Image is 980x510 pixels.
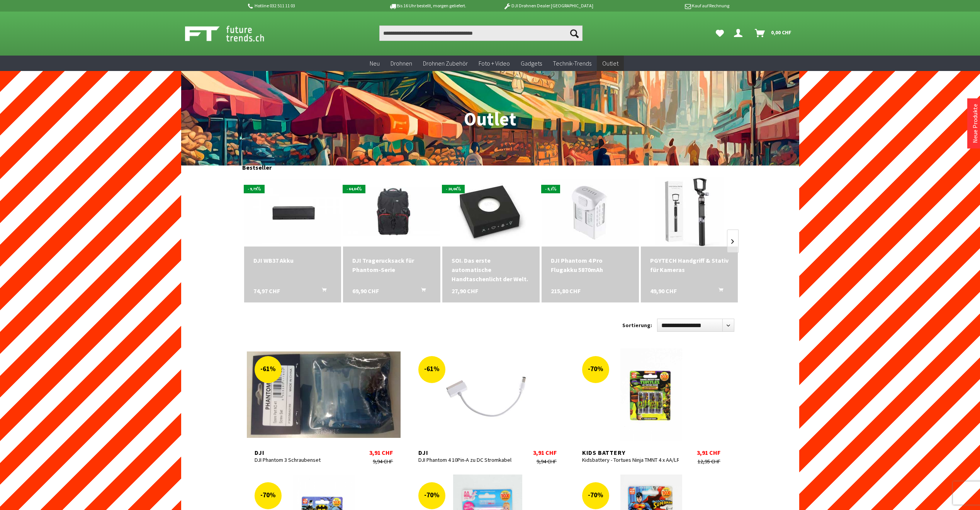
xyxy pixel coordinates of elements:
[369,449,393,456] div: 3,91 CHF
[521,59,542,67] span: Gadgets
[582,449,679,456] div: Kids Battery
[752,25,795,41] a: Warenkorb
[488,1,608,10] p: DJI Drohnen Dealer [GEOGRAPHIC_DATA]
[244,179,341,244] img: DJI WB37 Akku
[379,25,583,41] input: Produkt, Marke, Kategorie, EAN, Artikelnummer…
[679,458,720,465] div: 12,95 CHF
[650,286,677,296] span: 49,90 CHF
[418,356,445,383] div: -61%
[253,286,280,296] span: 74,97 CHF
[242,156,738,175] div: Bestseller
[412,286,430,296] button: In den Warenkorb
[771,26,791,39] span: 0,00 CHF
[242,64,738,129] h1: Outlet
[650,256,729,274] a: PGYTECH Handgriff & Stativ für Kameras 49,90 CHF In den Warenkorb
[479,59,510,67] span: Foto + Video
[551,286,581,296] span: 215,80 CHF
[566,25,583,41] button: Suchen
[609,1,729,10] p: Kauf auf Rechnung
[542,179,639,244] img: DJI Phantom 4 Pro Flugakku 5870mAh
[582,356,609,383] div: -70%
[255,482,282,509] div: -70%
[423,59,468,67] span: Drohnen Zubehör
[551,256,630,274] a: DJI Phantom 4 Pro Flugakku 5870mAh 215,80 CHF
[709,286,728,296] button: In den Warenkorb
[582,456,679,463] div: Kidsbattery - Tortues Ninja TMNT 4 x AA/LR6 Alkaline
[515,56,547,71] a: Gadgets
[452,256,530,284] div: SOI. Das erste automatische Handtaschenlicht der Welt.
[352,286,379,296] span: 69,90 CHF
[185,24,281,43] img: Shop Futuretrends - zur Startseite wechseln
[574,348,728,456] a: -70% Kids Battery Kidsbattery - Tortues Ninja TMNT 4 x AA/LR6 Alkaline 3,91 CHF 12,95 CHF
[352,458,393,465] div: 9,94 CHF
[650,256,729,274] div: PGYTECH Handgriff & Stativ für Kameras
[352,256,431,274] a: DJI Tragerucksack für Phantom-Serie 69,90 CHF In den Warenkorb
[971,104,979,143] a: Neue Produkte
[655,177,724,247] img: PGYTECH Handgriff & Stativ für Kameras
[602,59,618,67] span: Outlet
[452,286,478,296] span: 27,90 CHF
[697,449,720,456] div: 3,91 CHF
[343,187,440,236] img: DJI Tragerucksack für Phantom-Serie
[367,1,488,10] p: Bis 16 Uhr bestellt, morgen geliefert.
[255,356,282,383] div: -61%
[352,256,431,274] div: DJI Tragerucksack für Phantom-Serie
[473,56,515,71] a: Foto + Video
[391,59,412,67] span: Drohnen
[582,482,609,509] div: -70%
[622,319,652,331] label: Sortierung:
[515,458,557,465] div: 9,94 CHF
[597,56,624,71] a: Outlet
[255,449,352,456] div: DJI
[247,348,401,456] a: -61% DJI DJI Phantom 3 Schraubenset 3,91 CHF 9,94 CHF
[313,286,331,296] button: In den Warenkorb
[547,56,597,71] a: Technik-Trends
[533,449,557,456] div: 3,91 CHF
[452,256,530,284] a: SOI. Das erste automatische Handtaschenlicht der Welt. 27,90 CHF
[385,56,418,71] a: Drohnen
[418,449,515,456] div: DJI
[370,59,380,67] span: Neu
[445,177,537,247] img: SOI. Das erste automatische Handtaschenlicht der Welt.
[247,1,367,10] p: Hotline 032 511 11 03
[418,482,445,509] div: -70%
[411,348,564,456] a: -61% DJI DJI Phantom 4 10Pin-A zu DC Stromkabel 3,91 CHF 9,94 CHF
[553,59,591,67] span: Technik-Trends
[255,456,352,463] div: DJI Phantom 3 Schraubenset
[253,256,332,265] a: DJI WB37 Akku 74,97 CHF In den Warenkorb
[418,56,473,71] a: Drohnen Zubehör
[712,25,728,41] a: Meine Favoriten
[364,56,385,71] a: Neu
[551,256,630,274] div: DJI Phantom 4 Pro Flugakku 5870mAh
[418,456,515,463] div: DJI Phantom 4 10Pin-A zu DC Stromkabel
[731,25,749,41] a: Dein Konto
[253,256,332,265] div: DJI WB37 Akku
